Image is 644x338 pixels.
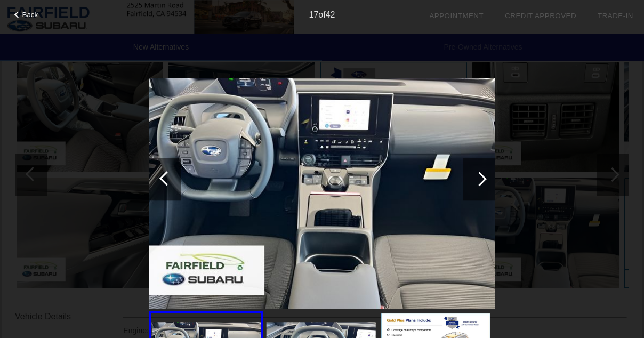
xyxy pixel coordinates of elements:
span: 17 [309,10,319,19]
a: Appointment [429,12,484,20]
span: 42 [326,10,335,19]
span: Back [22,11,38,19]
img: 17ebd753-424e-453b-afec-29bb81bc535c.jpg [149,78,495,309]
a: Credit Approved [505,12,576,20]
a: Trade-In [598,12,633,20]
